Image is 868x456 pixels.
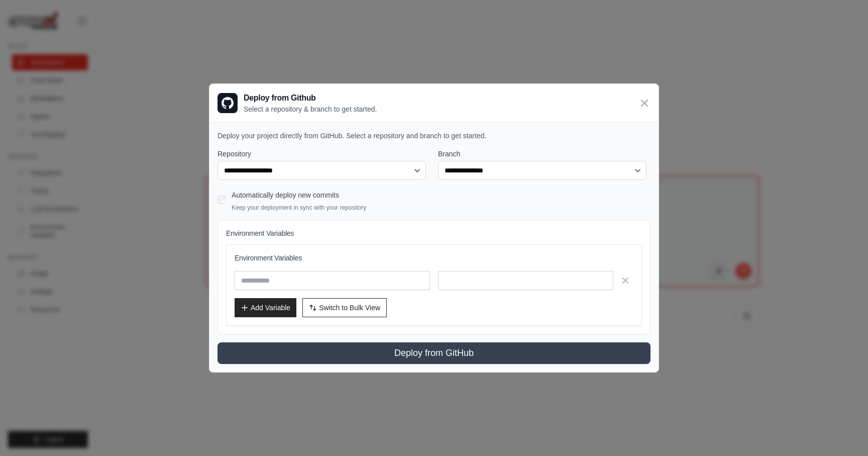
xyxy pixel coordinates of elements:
[302,298,387,317] button: Switch to Bulk View
[218,131,650,141] p: Deploy your project directly from GitHub. Select a repository and branch to get started.
[226,228,642,238] h4: Environment Variables
[438,149,650,159] label: Branch
[244,104,377,114] p: Select a repository & branch to get started.
[235,298,296,317] button: Add Variable
[218,149,430,159] label: Repository
[232,204,366,212] p: Keep your deployment in sync with your repository
[244,92,377,104] h3: Deploy from Github
[319,303,380,313] span: Switch to Bulk View
[232,191,339,199] label: Automatically deploy new commits
[218,342,650,364] button: Deploy from GitHub
[235,253,633,263] h3: Environment Variables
